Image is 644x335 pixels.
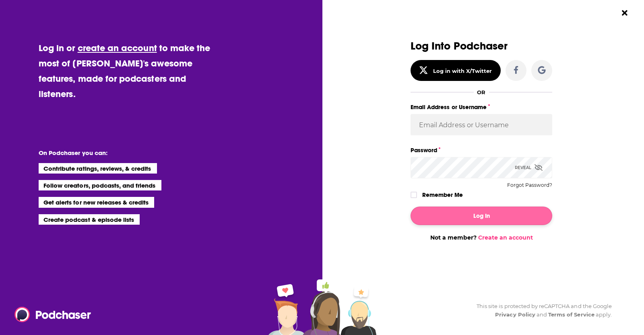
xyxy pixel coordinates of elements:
div: Not a member? [411,234,552,241]
div: OR [477,89,485,95]
input: Email Address or Username [411,114,552,136]
div: This site is protected by reCAPTCHA and the Google and apply. [470,302,612,319]
button: Log in with X/Twitter [411,60,501,81]
h3: Log Into Podchaser [411,40,552,52]
li: Contribute ratings, reviews, & credits [39,163,157,174]
button: Close Button [617,5,632,21]
label: Password [411,145,552,155]
label: Email Address or Username [411,102,552,112]
div: Reveal [515,157,543,178]
li: Follow creators, podcasts, and friends [39,180,161,190]
li: Create podcast & episode lists [39,214,140,225]
li: Get alerts for new releases & credits [39,197,154,207]
a: Podchaser - Follow, Share and Rate Podcasts [14,307,85,322]
li: On Podchaser you can: [39,149,200,157]
img: Podchaser - Follow, Share and Rate Podcasts [14,307,92,322]
div: Log in with X/Twitter [433,68,492,74]
button: Forgot Password? [507,182,552,188]
button: Log In [411,207,552,225]
a: Terms of Service [548,311,594,318]
label: Remember Me [422,190,463,200]
a: Privacy Policy [495,311,535,318]
a: create an account [78,42,157,54]
a: Create an account [478,234,533,241]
